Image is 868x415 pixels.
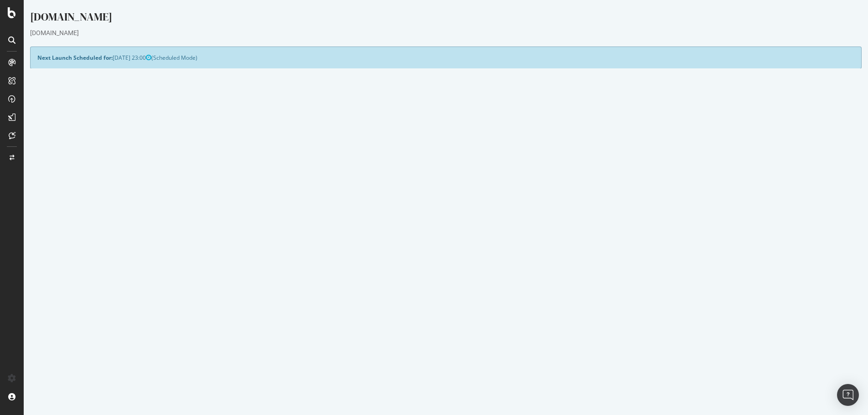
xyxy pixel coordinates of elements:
span: [DATE] 23:00 [89,54,128,62]
div: [DOMAIN_NAME] [6,9,838,28]
div: [DOMAIN_NAME] [6,28,838,37]
div: Open Intercom Messenger [837,384,859,406]
div: (Scheduled Mode) [6,47,838,69]
strong: Next Launch Scheduled for: [14,54,89,62]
